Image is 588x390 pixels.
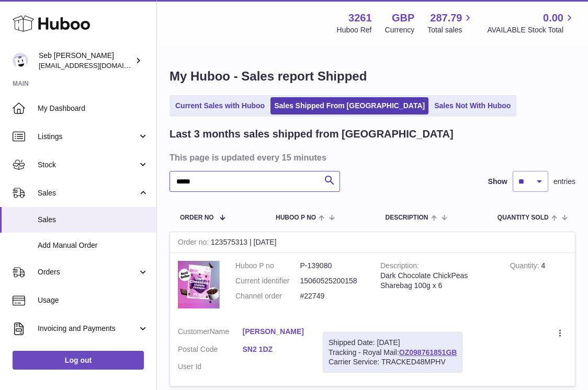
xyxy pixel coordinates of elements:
dd: 15060525200158 [300,276,365,286]
a: Current Sales with Huboo [172,97,268,114]
label: Show [488,177,507,187]
div: Huboo Ref [337,25,372,35]
div: 123575313 | [DATE] [170,232,575,253]
a: [PERSON_NAME] [243,327,308,337]
dd: P-139080 [300,261,365,271]
span: Usage [38,295,149,305]
a: 287.79 Total sales [427,11,474,35]
a: Sales Not With Huboo [431,97,514,114]
h2: Last 3 months sales shipped from [GEOGRAPHIC_DATA] [169,127,454,141]
span: Order No [180,214,214,221]
dt: Huboo P no [235,261,300,271]
div: Carrier Service: TRACKED48MPHV [329,357,457,367]
span: Description [385,214,428,221]
dt: Channel order [235,291,300,301]
div: Dark Chocolate ChickPeas Sharebag 100g x 6 [380,271,494,291]
dd: #22749 [300,291,365,301]
h3: This page is updated every 15 minutes [169,152,573,163]
span: Customer [178,327,210,336]
span: Sales [38,215,149,225]
a: SN2 1DZ [243,345,308,354]
div: Tracking - Royal Mail: [323,332,462,373]
strong: Description [380,261,419,272]
dt: Name [178,327,243,339]
span: [EMAIL_ADDRESS][DOMAIN_NAME] [39,61,154,70]
strong: Order no [178,238,211,249]
span: 0.00 [543,11,563,25]
span: Orders [38,267,138,277]
dt: User Id [178,362,243,372]
span: Stock [38,160,138,170]
span: Listings [38,132,138,142]
a: Log out [13,351,144,370]
h1: My Huboo - Sales report Shipped [169,68,575,85]
strong: Quantity [510,261,541,272]
span: entries [553,177,575,187]
span: 287.79 [430,11,462,25]
a: OZ098761851GB [399,348,457,357]
strong: GBP [392,11,414,25]
span: Quantity Sold [497,214,549,221]
dt: Postal Code [178,345,243,357]
span: AVAILABLE Stock Total [487,25,575,35]
span: Huboo P no [276,214,316,221]
span: Add Manual Order [38,240,149,250]
span: Sales [38,188,138,198]
div: Currency [385,25,415,35]
span: My Dashboard [38,104,149,113]
img: ecom@bravefoods.co.uk [13,53,28,68]
a: 0.00 AVAILABLE Stock Total [487,11,575,35]
img: 32611658329185.jpg [178,261,220,308]
span: Total sales [427,25,474,35]
div: Shipped Date: [DATE] [329,338,457,348]
dt: Current identifier [235,276,300,286]
a: Sales Shipped From [GEOGRAPHIC_DATA] [270,97,428,114]
div: Seb [PERSON_NAME] [39,51,133,71]
td: 4 [502,253,575,319]
span: Invoicing and Payments [38,324,138,334]
strong: 3261 [348,11,372,25]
